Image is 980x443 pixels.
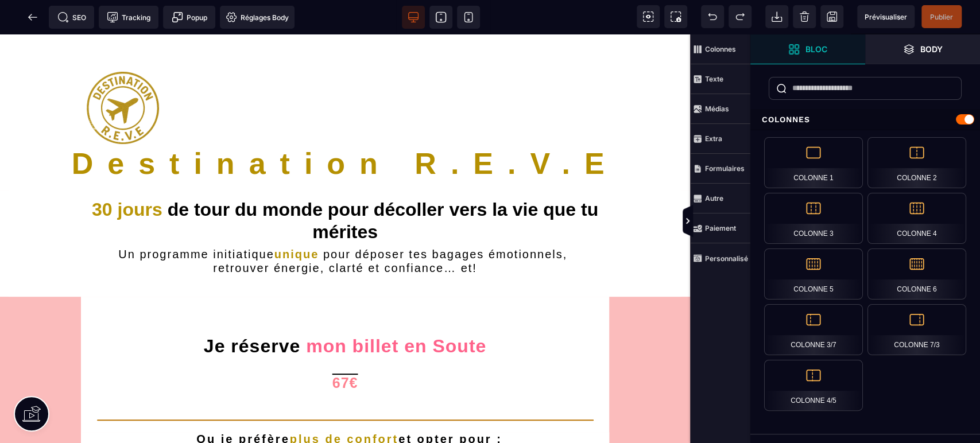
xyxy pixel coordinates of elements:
strong: Extra [705,134,722,143]
div: Colonne 7/3 [867,304,966,355]
span: Réglages Body [226,11,289,23]
span: Prévisualiser [865,13,907,21]
span: Nettoyage [793,5,816,28]
span: Voir tablette [429,6,452,29]
span: Ouvrir les calques [865,34,980,64]
span: Afficher les vues [750,204,762,239]
span: Paiement [690,213,750,243]
span: Extra [690,124,750,154]
div: Colonne 5 [764,248,863,300]
span: Enregistrer [820,5,843,28]
span: Voir bureau [402,6,425,29]
div: Colonne 1 [764,137,863,188]
span: Rétablir [729,5,752,28]
span: Voir les composants [637,5,660,28]
span: Aperçu [857,5,915,28]
div: Colonne 4/5 [764,360,863,411]
div: Colonne 6 [867,248,966,300]
span: Texte [690,64,750,94]
span: Retour [21,6,44,29]
span: Importer [765,5,788,28]
span: Formulaires [690,154,750,184]
strong: Médias [705,104,729,113]
span: Autre [690,184,750,213]
strong: Colonnes [705,45,736,53]
span: Publier [930,13,953,21]
span: Personnalisé [690,243,750,273]
div: Colonnes [750,109,980,130]
span: Favicon [220,6,295,29]
strong: Paiement [705,224,736,232]
span: Capture d'écran [664,5,687,28]
div: Colonne 3/7 [764,304,863,355]
strong: Formulaires [705,164,745,173]
span: Enregistrer le contenu [921,5,962,28]
div: Colonne 2 [867,137,966,188]
span: SEO [57,11,86,23]
span: Médias [690,94,750,124]
span: Créer une alerte modale [163,6,215,29]
span: Métadata SEO [49,6,94,29]
span: Colonnes [690,34,750,64]
span: Tracking [107,11,150,23]
span: Code de suivi [99,6,158,29]
strong: Autre [705,194,723,203]
span: Voir mobile [457,6,480,29]
h2: Un programme initiatique pour déposer tes bagages émotionnels, retrouver énergie, clarté et confi... [81,213,609,240]
img: 6bc32b15c6a1abf2dae384077174aadc_LOGOT15p.png [87,37,159,110]
strong: Bloc [805,45,827,53]
span: Ouvrir les blocs [750,34,865,64]
div: Colonne 4 [867,193,966,244]
h2: Ou je préfère et opter pour : [90,398,609,411]
strong: Personnalisé [705,254,748,263]
strong: Texte [705,75,723,83]
span: Popup [172,11,207,23]
h1: de tour du monde pour décoller vers la vie que tu mérites [81,164,609,213]
strong: Body [920,45,943,53]
span: Défaire [701,5,724,28]
div: Colonne 3 [764,193,863,244]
